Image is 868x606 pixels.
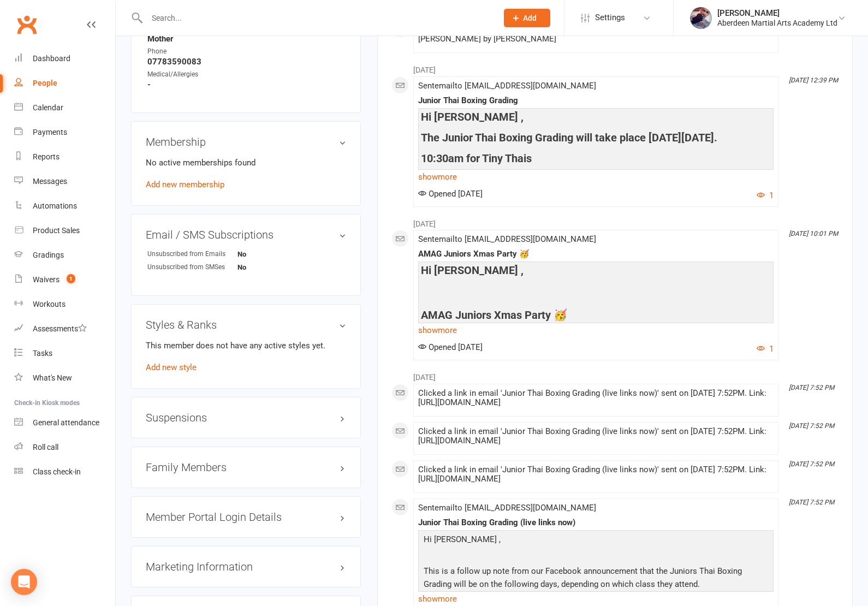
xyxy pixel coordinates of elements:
i: [DATE] 12:39 PM [789,76,838,84]
a: Gradings [14,243,115,268]
p: This is a follow up note from our Facebook announcement that the Juniors Thai Boxing Grading will... [421,565,771,593]
h3: Suspensions [146,412,346,424]
a: Automations [14,194,115,218]
span: Opened [DATE] [418,342,483,352]
a: Clubworx [13,11,40,38]
div: AMAG Juniors Xmas Party 🥳 [418,249,774,259]
a: Assessments [14,317,115,341]
div: Messages [33,177,67,186]
div: Aberdeen Martial Arts Academy Ltd [717,18,837,28]
a: Add new style [146,363,197,372]
li: [DATE] [391,58,839,76]
span: Sent email to [EMAIL_ADDRESS][DOMAIN_NAME] [418,234,596,244]
div: Clicked a link in email 'Junior Thai Boxing Grading (live links now)' sent on [DATE] 7:52PM. Link... [418,427,774,445]
a: What's New [14,366,115,390]
div: Tasks [33,349,52,358]
strong: 07783590083 [147,57,346,67]
h4: 10:30am for Tiny Thais [421,152,771,164]
h4: Hi [PERSON_NAME] , [421,264,771,276]
h3: Family Members [146,461,346,473]
li: [DATE] [391,212,839,230]
div: Open Intercom Messenger [11,569,37,595]
a: Reports [14,145,115,169]
a: show more [418,169,774,185]
a: Workouts [14,292,115,317]
a: People [14,71,115,96]
div: Product Sales [33,226,80,235]
h3: Member Portal Login Details [146,511,346,523]
div: Clicked a link in email 'Junior Thai Boxing Grading (live links now)' sent on [DATE] 7:52PM. Link... [418,465,774,484]
strong: No [237,263,300,271]
a: Waivers 1 [14,268,115,292]
a: Add new membership [146,180,224,189]
strong: - [147,80,346,90]
a: Calendar [14,96,115,120]
span: Opened [DATE] [418,189,483,199]
a: show more [418,323,774,338]
h3: Email / SMS Subscriptions [146,229,346,241]
a: Class kiosk mode [14,460,115,484]
div: Automations [33,201,77,210]
div: Assessments [33,324,87,333]
div: Calendar [33,103,63,112]
i: [DATE] 7:52 PM [789,422,834,430]
div: [PERSON_NAME] [717,8,837,18]
div: Dashboard [33,54,70,63]
h3: Marketing Information [146,561,346,573]
div: Payments [33,128,67,136]
div: What's New [33,373,72,382]
h3: Membership [146,136,346,148]
div: Reports [33,152,60,161]
img: thumb_image1622029639.png [690,7,712,29]
span: Settings [595,5,625,30]
div: Clicked a link in email 'Junior Thai Boxing Grading (live links now)' sent on [DATE] 7:52PM. Link... [418,389,774,407]
a: Roll call [14,435,115,460]
strong: No [237,250,300,258]
button: 1 [757,342,774,355]
a: Messages [14,169,115,194]
button: Add [504,9,550,27]
div: People [33,79,57,87]
div: Gradings [33,251,64,259]
h3: Styles & Ranks [146,319,346,331]
span: Sent email to [EMAIL_ADDRESS][DOMAIN_NAME] [418,81,596,91]
p: Hi [PERSON_NAME] [421,533,771,549]
span: 1 [67,274,75,283]
div: Unsubscribed from Emails [147,249,237,259]
a: Dashboard [14,46,115,71]
span: , [499,534,501,544]
div: General attendance [33,418,99,427]
div: Junior Thai Boxing Grading [418,96,774,105]
i: [DATE] 7:52 PM [789,384,834,391]
i: [DATE] 7:52 PM [789,498,834,506]
div: Class check-in [33,467,81,476]
p: This member does not have any active styles yet. [146,339,346,352]
a: General attendance kiosk mode [14,411,115,435]
span: Sent email to [EMAIL_ADDRESS][DOMAIN_NAME] [418,503,596,513]
i: [DATE] 7:52 PM [789,460,834,468]
div: Junior Thai Boxing Grading (live links now) [418,518,774,527]
a: Tasks [14,341,115,366]
div: Medical/Allergies [147,69,237,80]
span: Add [523,14,537,22]
h4: Hi [PERSON_NAME] , [421,111,771,123]
input: Search... [144,10,490,26]
h4: The Junior Thai Boxing Grading will take place [DATE][DATE]. [421,132,771,144]
p: No active memberships found [146,156,346,169]
div: Phone [147,46,237,57]
i: [DATE] 10:01 PM [789,230,838,237]
div: Unsubscribed from SMSes [147,262,237,272]
div: Waivers [33,275,60,284]
h4: AMAG Juniors Xmas Party 🥳 [421,285,771,321]
strong: Mother [147,34,346,44]
a: Product Sales [14,218,115,243]
a: Payments [14,120,115,145]
li: [DATE] [391,366,839,383]
div: Roll call [33,443,58,451]
div: Workouts [33,300,66,308]
button: 1 [757,189,774,202]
